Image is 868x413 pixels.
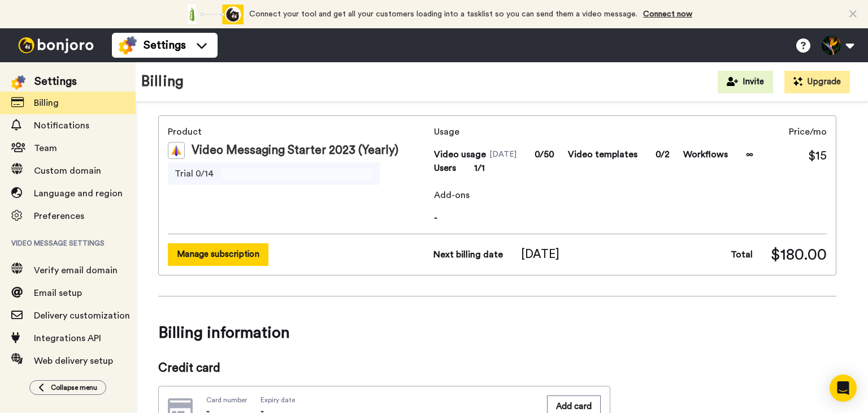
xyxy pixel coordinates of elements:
[434,211,827,225] span: -
[830,375,857,402] div: Open Intercom Messenger
[158,317,836,349] span: Billing information
[535,148,554,161] span: 0/50
[789,125,827,139] span: Price/mo
[771,243,827,266] span: $180.00
[168,125,429,139] span: Product
[34,189,123,198] span: Language and region
[656,148,670,161] span: 0/2
[746,148,753,161] span: ∞
[718,71,773,93] button: Invite
[249,10,637,18] span: Connect your tool and get all your customers loading into a tasklist so you can send them a video...
[731,248,753,261] span: Total
[11,75,25,89] img: settings-colored.svg
[181,5,244,24] div: animation
[141,74,184,90] h1: Billing
[434,188,827,202] span: Add-ons
[175,167,214,180] span: Trial 0/14
[34,334,101,343] span: Integrations API
[158,360,610,377] span: Credit card
[434,125,789,139] span: Usage
[643,10,692,18] a: Connect now
[119,36,137,54] img: settings-colored.svg
[29,380,106,395] button: Collapse menu
[489,151,517,158] span: [DATE]
[168,142,429,159] div: Video Messaging Starter 2023 (Yearly)
[434,148,486,161] span: Video usage
[34,166,101,175] span: Custom domain
[34,74,77,89] div: Settings
[683,148,728,161] span: Workflows
[34,98,59,107] span: Billing
[784,71,850,93] button: Upgrade
[34,144,57,153] span: Team
[568,148,637,161] span: Video templates
[521,246,559,263] span: [DATE]
[168,142,185,159] img: vm-color.svg
[34,289,82,298] span: Email setup
[433,248,503,261] span: Next billing date
[34,356,113,365] span: Web delivery setup
[34,311,130,320] span: Delivery customization
[34,212,84,221] span: Preferences
[808,148,827,165] span: $15
[474,161,485,175] span: 1/1
[14,37,98,53] img: bj-logo-header-white.svg
[34,121,89,130] span: Notifications
[168,243,268,265] button: Manage subscription
[206,395,247,405] span: Card number
[261,395,295,405] span: Expiry date
[34,266,118,275] span: Verify email domain
[144,37,186,53] span: Settings
[434,161,456,175] span: Users
[51,383,97,392] span: Collapse menu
